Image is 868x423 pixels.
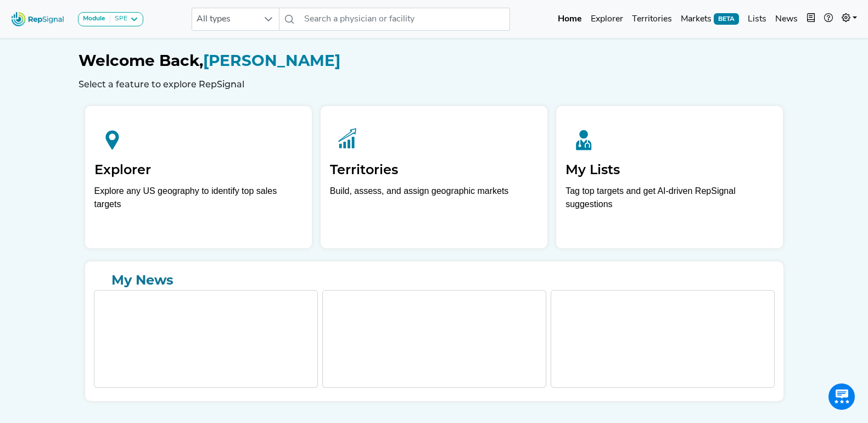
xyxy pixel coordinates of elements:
input: Search a physician or facility [300,8,509,31]
button: Intel Book [802,8,820,30]
a: MarketsBETA [676,8,743,30]
a: Explorer [586,8,628,30]
p: Tag top targets and get AI-driven RepSignal suggestions [565,185,774,217]
a: Lists [743,8,771,30]
a: ExplorerExplore any US geography to identify top sales targets [85,106,312,248]
div: Explore any US geography to identify top sales targets [94,185,303,211]
h1: [PERSON_NAME] [79,52,790,70]
a: Territories [628,8,676,30]
strong: Module [83,15,105,22]
button: ModuleSPE [78,12,143,26]
a: My News [94,270,775,290]
a: TerritoriesBuild, assess, and assign geographic markets [321,106,547,248]
h6: Select a feature to explore RepSignal [79,79,790,90]
a: Home [553,8,586,30]
p: Build, assess, and assign geographic markets [330,185,538,217]
h2: Explorer [94,162,303,178]
a: News [771,8,802,30]
span: Welcome Back, [79,51,203,70]
span: All types [192,8,258,30]
h2: Territories [330,162,538,178]
div: SPE [110,15,127,24]
span: BETA [714,13,739,24]
h2: My Lists [565,162,774,178]
a: My ListsTag top targets and get AI-driven RepSignal suggestions [556,106,783,248]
